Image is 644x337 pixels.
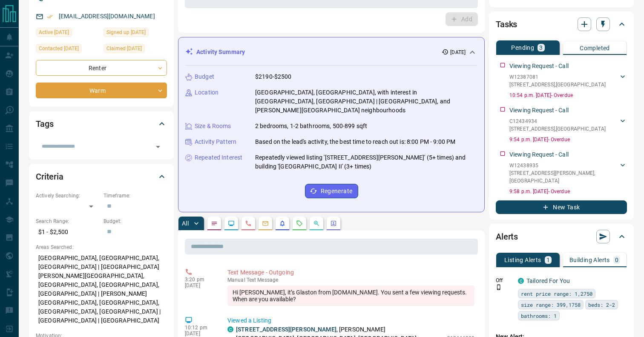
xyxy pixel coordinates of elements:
[509,71,627,90] div: W12387081[STREET_ADDRESS],[GEOGRAPHIC_DATA]
[504,257,541,263] p: Listing Alerts
[255,72,291,81] p: $2190-$2500
[195,122,231,131] p: Size & Rooms
[521,289,592,298] span: rent price range: 1,2750
[262,220,269,227] svg: Emails
[245,220,252,227] svg: Calls
[496,277,513,284] p: Off
[236,326,336,333] a: [STREET_ADDRESS][PERSON_NAME]
[36,28,99,40] div: Sat Oct 11 2025
[227,268,474,277] p: Text Message - Outgoing
[36,217,99,225] p: Search Range:
[521,311,557,320] span: bathrooms: 1
[496,14,627,34] div: Tasks
[296,220,303,227] svg: Requests
[106,28,146,37] span: Signed up [DATE]
[227,316,474,325] p: Viewed a Listing
[509,160,627,186] div: W12438935[STREET_ADDRESS][PERSON_NAME],[GEOGRAPHIC_DATA]
[509,162,618,169] p: W12438935
[227,277,245,283] span: manual
[509,73,606,81] p: W12387081
[509,136,627,143] p: 9:54 p.m. [DATE] - Overdue
[255,137,455,146] p: Based on the lead's activity, the best time to reach out is: 8:00 PM - 9:00 PM
[47,14,53,20] svg: Email Verified
[195,72,214,81] p: Budget
[496,226,627,247] div: Alerts
[255,88,477,115] p: [GEOGRAPHIC_DATA], [GEOGRAPHIC_DATA], with interest in [GEOGRAPHIC_DATA], [GEOGRAPHIC_DATA] | [GE...
[36,44,99,56] div: Mon Oct 13 2025
[580,45,610,51] p: Completed
[39,28,69,37] span: Active [DATE]
[518,278,524,284] div: condos.ca
[185,325,215,331] p: 10:12 pm
[509,117,606,125] p: C12434934
[305,184,358,198] button: Regenerate
[196,48,245,57] p: Activity Summary
[496,200,627,214] button: New Task
[103,44,167,56] div: Tue Sep 09 2025
[185,283,215,288] p: [DATE]
[509,125,606,133] p: [STREET_ADDRESS] , [GEOGRAPHIC_DATA]
[227,326,233,332] div: condos.ca
[496,17,517,31] h2: Tasks
[569,257,610,263] p: Building Alerts
[211,220,218,227] svg: Notes
[185,44,477,60] div: Activity Summary[DATE]
[509,150,569,159] p: Viewing Request - Call
[509,188,627,195] p: 9:58 p.m. [DATE] - Overdue
[103,192,167,200] p: Timeframe:
[36,243,167,251] p: Areas Searched:
[509,81,606,89] p: [STREET_ADDRESS] , [GEOGRAPHIC_DATA]
[330,220,337,227] svg: Agent Actions
[227,286,474,306] div: Hi [PERSON_NAME], it’s Glaston from [DOMAIN_NAME]. You sent a few viewing requests. When are you ...
[496,230,518,243] h2: Alerts
[36,192,99,200] p: Actively Searching:
[227,277,474,283] p: Text Message
[36,83,167,98] div: Warm
[509,62,569,71] p: Viewing Request - Call
[255,153,477,171] p: Repeatedly viewed listing '[STREET_ADDRESS][PERSON_NAME]' (5+ times) and building '[GEOGRAPHIC_DA...
[36,60,167,76] div: Renter
[36,251,167,328] p: [GEOGRAPHIC_DATA], [GEOGRAPHIC_DATA], [GEOGRAPHIC_DATA] | [GEOGRAPHIC_DATA][PERSON_NAME][GEOGRAPH...
[106,44,142,53] span: Claimed [DATE]
[182,220,189,226] p: All
[195,88,218,97] p: Location
[526,277,570,284] a: Tailored For You
[496,284,502,290] svg: Push Notification Only
[152,141,164,153] button: Open
[228,220,235,227] svg: Lead Browsing Activity
[313,220,320,227] svg: Opportunities
[255,122,367,131] p: 2 bedrooms, 1-2 bathrooms, 500-899 sqft
[36,170,63,183] h2: Criteria
[450,49,466,56] p: [DATE]
[509,116,627,134] div: C12434934[STREET_ADDRESS],[GEOGRAPHIC_DATA]
[59,13,155,20] a: [EMAIL_ADDRESS][DOMAIN_NAME]
[39,44,79,53] span: Contacted [DATE]
[521,300,581,309] span: size range: 399,1758
[36,114,167,134] div: Tags
[509,106,569,115] p: Viewing Request - Call
[615,257,618,263] p: 0
[279,220,286,227] svg: Listing Alerts
[103,28,167,40] div: Tue Sep 09 2025
[511,45,534,51] p: Pending
[588,300,615,309] span: beds: 2-2
[185,277,215,283] p: 3:20 pm
[539,45,543,51] p: 3
[185,331,215,337] p: [DATE]
[509,169,618,185] p: [STREET_ADDRESS][PERSON_NAME] , [GEOGRAPHIC_DATA]
[103,217,167,225] p: Budget:
[195,153,242,162] p: Repeated Interest
[546,257,550,263] p: 1
[36,225,99,239] p: $1 - $2,500
[36,117,53,131] h2: Tags
[509,91,627,99] p: 10:54 p.m. [DATE] - Overdue
[36,166,167,187] div: Criteria
[195,137,236,146] p: Activity Pattern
